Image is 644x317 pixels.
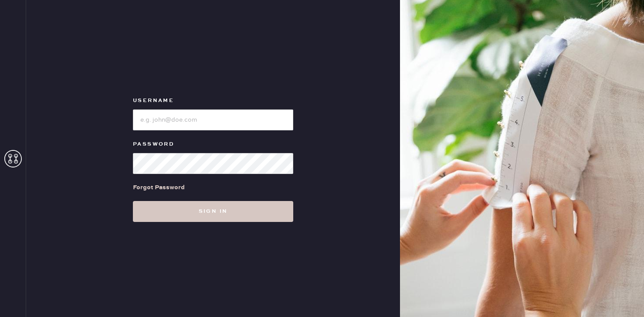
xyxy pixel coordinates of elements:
input: e.g. john@doe.com [133,109,293,130]
a: Forgot Password [133,174,185,201]
label: Password [133,139,293,150]
label: Username [133,95,293,106]
button: Sign in [133,201,293,222]
div: Forgot Password [133,183,185,192]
